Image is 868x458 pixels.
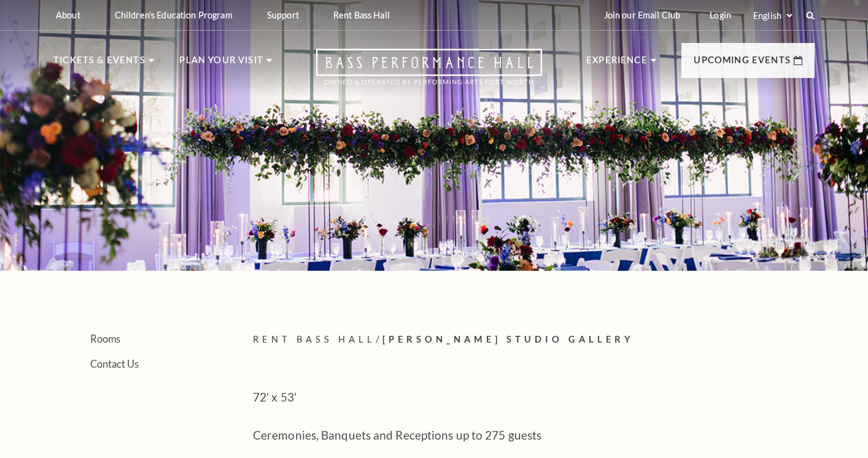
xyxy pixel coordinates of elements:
p: Children's Education Program [115,10,233,20]
p: Rent Bass Hall [333,10,390,20]
span: [PERSON_NAME] Studio Gallery [382,334,634,344]
p: Tickets & Events [53,53,145,75]
p: Plan Your Visit [179,53,263,75]
a: Contact Us [90,358,139,370]
span: Rent Bass Hall [253,334,376,344]
p: Experience [586,53,648,75]
select: Select: [751,10,794,21]
span: 72' x 53' [253,390,296,404]
p: About [56,10,80,20]
a: Rooms [90,333,120,344]
p: Upcoming Events [694,53,791,75]
p: Support [267,10,299,20]
span: Ceremonies, Banquets and Receptions up to 275 guests [253,428,541,442]
p: / [253,332,815,347]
